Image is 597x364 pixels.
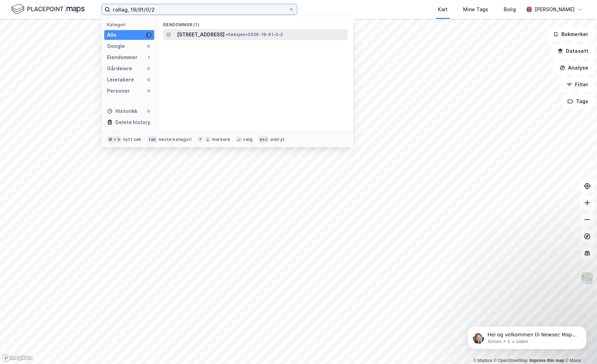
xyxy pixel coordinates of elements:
div: neste kategori [159,137,192,142]
a: Mapbox [473,358,492,363]
div: Delete history [115,118,150,127]
div: 0 [146,43,151,49]
img: logo.f888ab2527a4732fd821a326f86c7f29.svg [11,3,85,15]
span: • [226,32,228,37]
div: [PERSON_NAME] [535,5,575,14]
div: Google [107,42,125,50]
div: ⌘ + k [107,136,122,143]
div: Eiendommer [107,53,137,62]
div: Gårdeiere [107,64,132,73]
div: markere [212,137,230,142]
div: Kategori [107,22,154,27]
div: Alle [107,31,116,39]
div: Historikk [107,107,137,115]
div: 1 [146,55,151,60]
input: Søk på adresse, matrikkel, gårdeiere, leietakere eller personer [110,4,289,15]
div: 0 [146,88,151,94]
button: Filter [561,78,594,92]
div: Personer [107,87,130,95]
img: Z [581,272,594,285]
button: Bokmerker [547,27,594,41]
span: [STREET_ADDRESS] [177,30,225,39]
div: Kart [438,5,448,14]
div: avbryt [270,137,285,142]
a: OpenStreetMap [494,358,528,363]
iframe: Intercom notifications melding [457,312,597,361]
div: 0 [146,108,151,114]
div: 0 [146,77,151,83]
button: Analyse [554,61,594,75]
div: Eiendommer (1) [157,16,353,29]
div: tab [147,136,158,143]
div: Mine Tags [463,5,488,14]
a: Improve this map [530,358,564,363]
div: esc [258,136,269,143]
div: Bolig [504,5,516,14]
div: 0 [146,66,151,71]
div: velg [243,137,253,142]
a: Mapbox homepage [2,354,33,362]
button: Tags [562,94,594,108]
div: 1 [146,32,151,38]
div: nytt søk [123,137,142,142]
div: Leietakere [107,76,134,84]
span: Seksjon • 3336-19-91-0-2 [226,32,283,37]
button: Datasett [552,44,594,58]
